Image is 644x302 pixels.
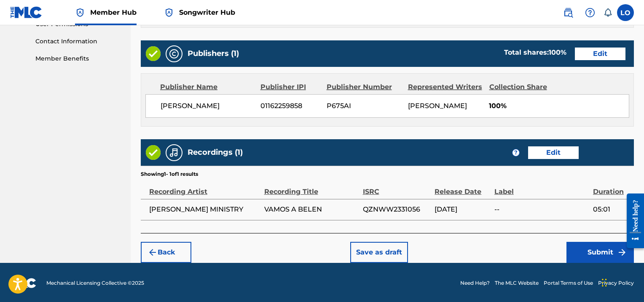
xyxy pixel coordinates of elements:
img: MLC Logo [10,6,43,19]
a: Public Search [560,4,577,21]
span: P675AI [327,101,402,111]
span: QZNWW2331056 [363,204,431,215]
span: 100% [489,101,629,111]
span: [DATE] [435,204,490,215]
span: 100 % [549,48,566,56]
div: Publisher Number [327,82,402,92]
img: Recordings [169,148,179,158]
span: VAMOS A BELEN [264,204,359,215]
h5: Publishers (1) [188,49,239,58]
img: Valid [146,46,161,61]
span: [PERSON_NAME] [408,102,467,110]
img: search [563,8,573,18]
span: Mechanical Licensing Collective © 2025 [46,279,144,287]
div: Recording Artist [149,178,260,197]
span: Songwriter Hub [179,8,235,17]
div: Represented Writers [408,82,483,92]
div: Recording Title [264,178,359,197]
img: Top Rightsholder [164,8,174,18]
img: Publishers [169,49,179,59]
img: Valid [146,145,161,160]
a: Member Benefits [35,54,121,63]
img: 7ee5dd4eb1f8a8e3ef2f.svg [148,247,158,257]
span: Member Hub [90,8,137,17]
div: Publisher IPI [260,82,320,92]
span: -- [494,204,589,215]
div: User Menu [617,4,634,21]
button: Submit [566,242,634,263]
span: [PERSON_NAME] MINISTRY [149,204,260,215]
div: Duration [593,178,630,197]
span: 05:01 [593,204,630,215]
div: Publisher Name [160,82,254,92]
a: Need Help? [460,279,490,287]
div: Total shares: [504,48,566,58]
div: Arrastrar [602,270,607,295]
button: Edit [575,48,625,60]
div: Release Date [435,178,490,197]
div: Collection Share [489,82,560,92]
a: Contact Information [35,37,121,46]
a: The MLC Website [495,279,539,287]
img: Top Rightsholder [75,8,85,18]
button: Save as draft [350,242,408,263]
img: f7272a7cc735f4ea7f67.svg [617,247,627,257]
div: Label [494,178,589,197]
button: Edit [528,146,579,159]
span: 01162259858 [260,101,320,111]
p: Showing 1 - 1 of 1 results [141,170,198,178]
div: Notifications [604,8,612,17]
div: ISRC [363,178,431,197]
span: ? [513,149,519,156]
h5: Recordings (1) [188,148,243,157]
img: help [585,8,595,18]
span: [PERSON_NAME] [161,101,254,111]
iframe: Chat Widget [599,262,641,302]
iframe: Resource Center [620,187,644,255]
div: Help [582,4,598,21]
button: Back [141,242,191,263]
a: Privacy Policy [598,279,634,287]
div: Widget de chat [599,262,641,302]
a: Portal Terms of Use [544,279,593,287]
